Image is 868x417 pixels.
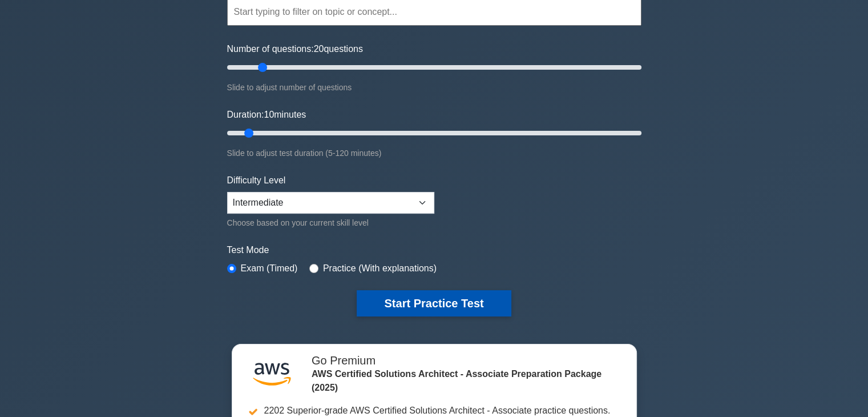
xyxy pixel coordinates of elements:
[241,262,298,275] label: Exam (Timed)
[323,262,437,275] label: Practice (With explanations)
[357,290,511,316] button: Start Practice Test
[227,243,641,257] label: Test Mode
[227,81,641,94] div: Slide to adjust number of questions
[227,146,641,160] div: Slide to adjust test duration (5-120 minutes)
[227,174,286,187] label: Difficulty Level
[227,108,306,122] label: Duration: minutes
[227,42,363,56] label: Number of questions: questions
[264,110,274,119] span: 10
[314,44,324,54] span: 20
[227,216,434,230] div: Choose based on your current skill level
